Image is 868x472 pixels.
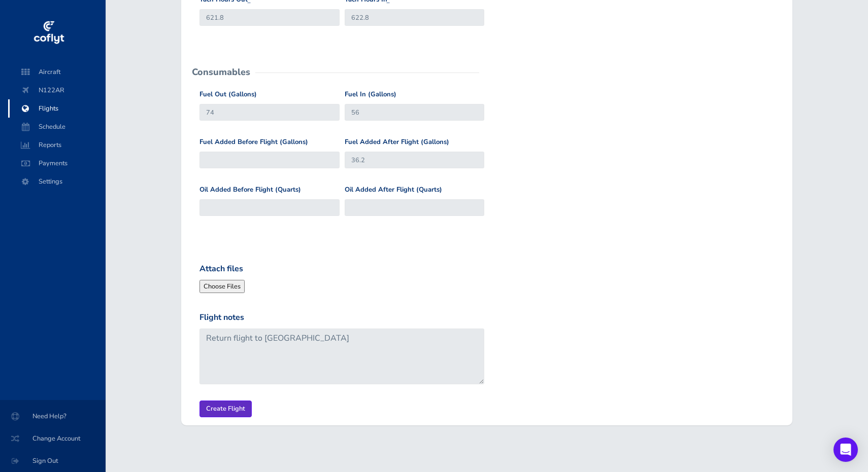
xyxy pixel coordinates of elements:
[345,89,396,100] label: Fuel In (Gallons)
[18,118,95,136] span: Schedule
[18,136,95,154] span: Reports
[199,89,257,100] label: Fuel Out (Gallons)
[345,185,442,195] label: Oil Added After Flight (Quarts)
[18,63,95,81] span: Aircraft
[199,263,243,276] label: Attach files
[18,99,95,118] span: Flights
[32,18,65,48] img: coflyt logo
[192,67,250,77] h2: Consumables
[12,429,93,448] span: Change Account
[12,407,93,425] span: Need Help?
[18,154,95,172] span: Payments
[18,172,95,191] span: Settings
[199,401,252,417] input: Create Flight
[199,137,308,148] label: Fuel Added Before Flight (Gallons)
[199,311,244,324] label: Flight notes
[12,452,93,470] span: Sign Out
[345,137,449,148] label: Fuel Added After Flight (Gallons)
[833,438,858,462] div: Open Intercom Messenger
[199,185,301,195] label: Oil Added Before Flight (Quarts)
[18,81,95,99] span: N122AR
